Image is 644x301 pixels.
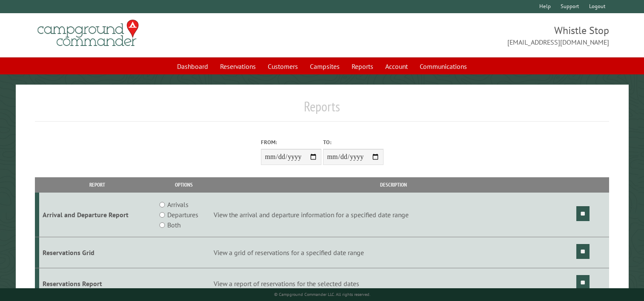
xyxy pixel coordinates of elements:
[172,58,213,74] a: Dashboard
[305,58,345,74] a: Campsites
[212,177,575,192] th: Description
[35,98,609,122] h1: Reports
[274,292,370,297] small: © Campground Commander LLC. All rights reserved.
[167,220,180,230] label: Both
[39,193,156,237] td: Arrival and Departure Report
[39,268,156,299] td: Reservations Report
[39,177,156,192] th: Report
[212,268,575,299] td: View a report of reservations for the selected dates
[39,237,156,268] td: Reservations Grid
[346,58,378,74] a: Reports
[156,177,212,192] th: Options
[322,23,610,47] span: Whistle Stop [EMAIL_ADDRESS][DOMAIN_NAME]
[35,17,141,50] img: Campground Commander
[212,237,575,268] td: View a grid of reservations for a specified date range
[415,58,472,74] a: Communications
[380,58,413,74] a: Account
[263,58,303,74] a: Customers
[167,199,189,210] label: Arrivals
[261,138,321,146] label: From:
[323,138,384,146] label: To:
[215,58,261,74] a: Reservations
[212,193,575,237] td: View the arrival and departure information for a specified date range
[167,210,198,220] label: Departures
